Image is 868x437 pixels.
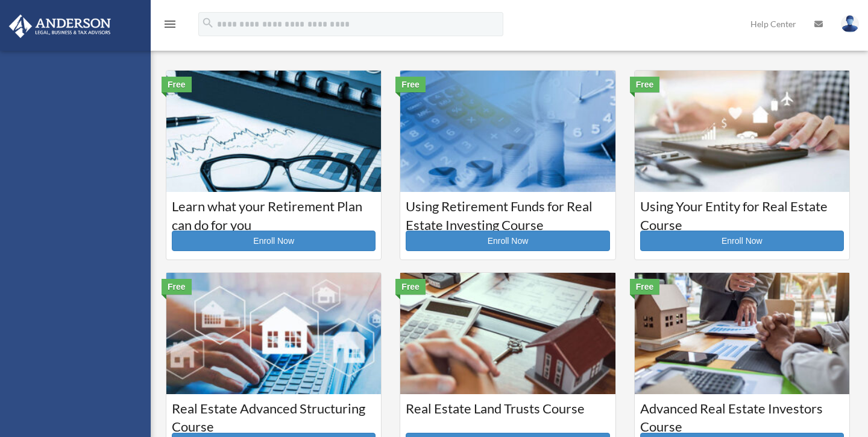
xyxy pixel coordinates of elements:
[841,15,859,33] img: User Pic
[163,21,177,31] a: menu
[406,231,609,251] a: Enroll Now
[172,231,376,251] a: Enroll Now
[640,231,844,251] a: Enroll Now
[406,400,609,430] h3: Real Estate Land Trusts Course
[201,16,215,30] i: search
[162,77,192,92] div: Free
[630,77,660,92] div: Free
[640,400,844,430] h3: Advanced Real Estate Investors Course
[172,400,376,430] h3: Real Estate Advanced Structuring Course
[172,197,376,228] h3: Learn what your Retirement Plan can do for you
[395,279,426,295] div: Free
[630,279,660,295] div: Free
[395,77,426,92] div: Free
[406,197,609,228] h3: Using Retirement Funds for Real Estate Investing Course
[163,17,177,31] i: menu
[162,279,192,295] div: Free
[640,197,844,228] h3: Using Your Entity for Real Estate Course
[5,14,115,38] img: Anderson Advisors Platinum Portal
